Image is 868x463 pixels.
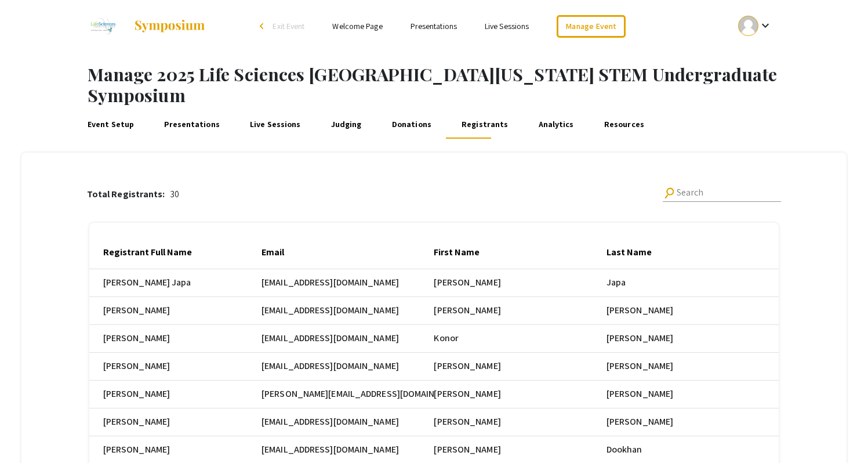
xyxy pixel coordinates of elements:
mat-cell: [PERSON_NAME] [89,297,262,325]
iframe: Chat [9,411,49,454]
mat-cell: [PERSON_NAME][EMAIL_ADDRESS][DOMAIN_NAME] [262,381,434,408]
span: Japa [606,276,626,290]
mat-cell: [PERSON_NAME] [89,408,262,436]
span: [PERSON_NAME] [434,303,500,317]
div: Email Address [779,245,847,259]
button: Expand account dropdown [726,13,785,39]
div: Registrant Full Name [103,245,192,259]
span: [PERSON_NAME] [606,359,673,373]
span: Konor [434,331,459,345]
mat-cell: [EMAIL_ADDRESS][DOMAIN_NAME] [262,353,434,381]
span: [PERSON_NAME] [606,387,673,401]
a: Registrants [459,111,510,139]
img: 2025 Life Sciences South Florida STEM Undergraduate Symposium [83,12,122,41]
div: Registrant Full Name [103,245,202,259]
div: arrow_back_ios [260,23,267,30]
a: 2025 Life Sciences South Florida STEM Undergraduate Symposium [83,12,206,41]
span: [PERSON_NAME] [434,443,500,457]
span: [PERSON_NAME] [606,415,673,429]
div: Email Address [779,245,837,259]
mat-cell: [EMAIL_ADDRESS][DOMAIN_NAME] [262,408,434,436]
div: First Name [434,245,480,259]
span: [PERSON_NAME] [434,387,500,401]
a: Live Sessions [248,111,303,139]
span: Exit Event [273,21,304,31]
h1: Manage 2025 Life Sciences [GEOGRAPHIC_DATA][US_STATE] STEM Undergraduate Symposium [88,64,868,106]
mat-cell: [PERSON_NAME] Japa [89,269,262,297]
div: Last Name [606,245,652,259]
img: Symposium by ForagerOne [133,19,206,33]
a: Presentations [162,111,222,139]
a: Event Setup [85,111,136,139]
mat-icon: Expand account dropdown [758,19,772,32]
mat-cell: [PERSON_NAME] [89,325,262,353]
mat-cell: [PERSON_NAME] [89,381,262,408]
mat-cell: [EMAIL_ADDRESS][DOMAIN_NAME] [262,297,434,325]
div: First Name [434,245,490,259]
span: [PERSON_NAME] [434,276,500,290]
div: Email [262,245,295,259]
a: Welcome Page [332,21,382,31]
a: Judging [329,111,364,139]
a: Manage Event [557,15,625,38]
span: Dookhan [606,443,642,457]
mat-cell: [PERSON_NAME] [89,353,262,381]
a: Live Sessions [485,21,529,31]
a: Donations [390,111,433,139]
mat-cell: [EMAIL_ADDRESS][DOMAIN_NAME] [262,325,434,353]
div: Last Name [606,245,662,259]
mat-cell: [EMAIL_ADDRESS][DOMAIN_NAME] [262,269,434,297]
mat-icon: Search [662,185,678,201]
span: [PERSON_NAME] [434,359,500,373]
p: Total Registrants: [87,187,170,201]
a: Resources [602,111,646,139]
a: Analytics [536,111,576,139]
div: Email [262,245,284,259]
div: 30 [87,187,179,201]
span: [PERSON_NAME] [434,415,500,429]
span: [PERSON_NAME] [606,331,673,345]
span: [PERSON_NAME] [606,303,673,317]
a: Presentations [411,21,457,31]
